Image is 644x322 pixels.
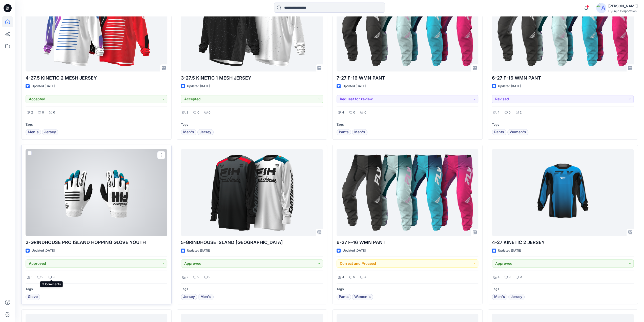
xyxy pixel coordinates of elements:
a: 5-GRINDHOUSE ISLAND HOPPING JERSEY [181,149,323,236]
p: Tags [492,122,634,127]
span: Jersey [511,294,522,300]
p: 0 [197,274,199,280]
span: Men's [494,294,505,300]
a: 2-GRINDHOUSE PRO ISLAND HOPPING GLOVE YOUTH [26,149,167,236]
p: 7-27 F-16 WMN PANT [337,74,478,82]
p: 6-27 F-16 WMN PANT [337,239,478,246]
p: 4 [342,110,344,115]
p: 0 [509,274,511,280]
p: 2 [186,274,188,280]
span: Women's [510,129,526,135]
p: 4-27 KINETIC 2 JERSEY [492,239,634,246]
p: 0 [42,110,44,115]
span: Pants [339,294,349,300]
span: Men's [28,129,39,135]
p: Tags [337,122,478,127]
p: 0 [509,110,511,115]
span: Men's [354,129,365,135]
p: Updated [DATE] [32,84,55,89]
p: 4 [342,274,344,280]
p: 4 [364,274,366,280]
p: 1 [31,274,32,280]
p: Updated [DATE] [498,248,521,253]
p: Updated [DATE] [187,84,210,89]
img: avatar [596,3,606,13]
p: 2 [31,110,33,115]
p: Tags [181,287,323,292]
p: Tags [26,122,167,127]
p: 0 [41,274,44,280]
span: Pants [494,129,504,135]
span: Men's [200,294,211,300]
p: Tags [337,287,478,292]
div: Hyunjin Corporation [608,9,638,13]
span: Pants [339,129,349,135]
a: 4-27 KINETIC 2 JERSEY [492,149,634,236]
p: 2 [520,110,522,115]
p: 0 [197,110,199,115]
p: 3 [53,274,55,280]
span: Jersey [200,129,211,135]
p: 4 [497,274,500,280]
p: 0 [520,274,522,280]
p: Updated [DATE] [343,84,366,89]
p: Updated [DATE] [32,248,55,253]
p: 0 [209,110,211,115]
span: Women's [354,294,371,300]
p: 0 [353,110,355,115]
p: 4-27.5 KINETIC 2 MESH JERSEY [26,74,167,82]
span: Jersey [44,129,56,135]
p: 0 [353,274,355,280]
p: 0 [53,110,55,115]
p: Updated [DATE] [187,248,210,253]
p: 4 [497,110,500,115]
p: Updated [DATE] [343,248,366,253]
a: 6-27 F-16 WMN PANT [337,149,478,236]
span: Men's [183,129,194,135]
p: Tags [181,122,323,127]
p: Tags [492,287,634,292]
p: 6-27 F-16 WMN PANT [492,74,634,82]
span: Glove [28,294,38,300]
div: [PERSON_NAME] [608,3,638,9]
p: Tags [26,287,167,292]
p: 2 [186,110,188,115]
p: Updated [DATE] [498,84,521,89]
p: 0 [209,274,211,280]
p: 2-GRINDHOUSE PRO ISLAND HOPPING GLOVE YOUTH [26,239,167,246]
p: 0 [364,110,366,115]
p: 3-27.5 KINETIC 1 MESH JERSEY [181,74,323,82]
p: 5-GRINDHOUSE ISLAND [GEOGRAPHIC_DATA] [181,239,323,246]
span: Jersey [183,294,195,300]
